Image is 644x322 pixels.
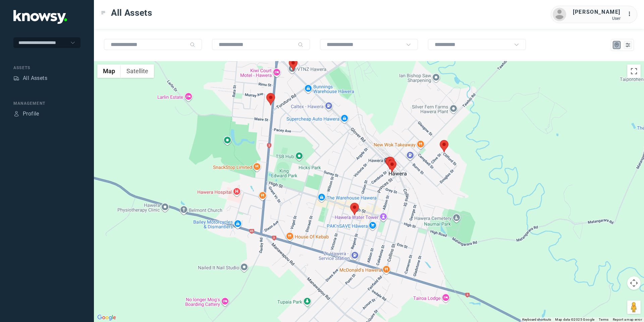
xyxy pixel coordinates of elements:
button: Toggle fullscreen view [627,64,641,78]
div: : [627,10,635,19]
a: Terms [599,318,609,321]
a: ProfileProfile [13,110,39,118]
div: Toggle Menu [101,10,106,15]
div: Map [614,42,620,48]
a: Report a map error [613,318,642,321]
button: Map camera controls [627,276,641,290]
button: Show satellite imagery [121,64,154,78]
img: avatar.png [553,8,566,21]
button: Keyboard shortcuts [522,317,551,322]
div: Assets [13,75,19,81]
button: Drag Pegman onto the map to open Street View [627,301,641,314]
div: Management [13,100,80,106]
div: User [573,16,621,21]
span: Map data ©2025 Google [555,318,594,321]
div: Search [298,42,303,47]
div: Profile [23,110,39,118]
div: Search [190,42,195,47]
a: AssetsAll Assets [13,74,47,82]
div: : [627,10,635,18]
div: [PERSON_NAME] [573,8,621,16]
span: All Assets [111,7,152,19]
div: All Assets [23,74,47,82]
button: Show street map [97,64,121,78]
div: Assets [13,65,80,71]
img: Application Logo [13,10,67,24]
tspan: ... [628,11,634,16]
a: Open this area in Google Maps (opens a new window) [96,313,118,322]
div: Profile [13,111,19,117]
img: Google [96,313,118,322]
div: List [625,42,631,48]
